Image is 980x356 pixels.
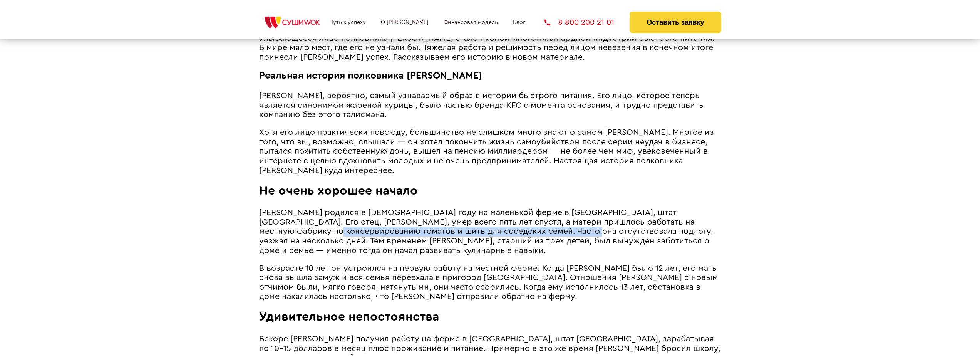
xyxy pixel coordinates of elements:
[259,34,715,61] span: Улыбающееся лицо полковника [PERSON_NAME] стало иконой многомиллиардной индустрии быстрого питани...
[558,18,614,26] span: 8 800 200 21 01
[444,19,498,25] a: Финансовая модель
[329,19,366,25] a: Путь к успеху
[259,71,482,81] span: Реальная история полковника [PERSON_NAME]
[259,92,704,119] span: [PERSON_NAME], вероятно, самый узнаваемый образ в истории быстрого питания. Его лицо, которое теп...
[630,12,721,33] button: Оставить заявку
[259,208,713,254] span: [PERSON_NAME] родился в [DEMOGRAPHIC_DATA] году на маленькой ферме в [GEOGRAPHIC_DATA], штат [GEO...
[381,19,429,25] a: О [PERSON_NAME]
[259,311,439,323] span: Удивительное непостоянства
[259,264,718,301] span: В возрасте 10 лет он устроился на первую работу на местной ферме. Когда [PERSON_NAME] было 12 лет...
[513,19,525,25] a: Блог
[544,18,614,26] a: 8 800 200 21 01
[259,185,418,197] span: Не очень хорошее начало
[259,128,714,174] span: Хотя его лицо практически повсюду, большинство не слишком много знают о самом [PERSON_NAME]. Мног...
